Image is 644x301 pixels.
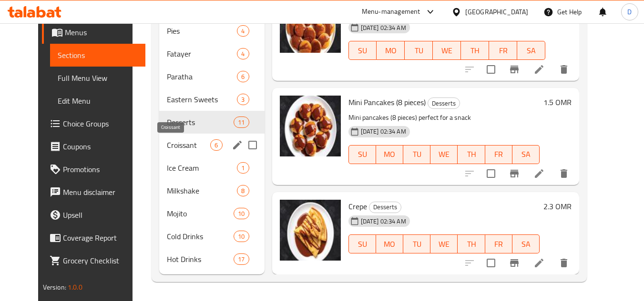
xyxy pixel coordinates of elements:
span: SA [516,147,536,161]
button: SA [512,234,540,253]
span: TH [461,147,481,161]
span: Eastern Sweets [167,94,237,105]
span: WE [437,44,457,58]
div: Mojito10 [159,202,264,225]
span: TU [409,44,429,58]
button: delete [552,162,575,185]
span: Pies [167,25,237,37]
span: MO [380,237,399,251]
span: TU [407,237,427,251]
button: Branch-specific-item [503,162,526,185]
div: Desserts11 [159,111,264,134]
a: Coverage Report [42,226,146,249]
a: Grocery Checklist [42,249,146,272]
span: Grocery Checklist [63,255,138,266]
div: Hot Drinks17 [159,248,264,271]
a: Sections [50,44,146,67]
div: Desserts [428,97,460,109]
div: items [237,94,249,105]
button: SU [348,41,377,60]
span: Menu disclaimer [63,186,138,198]
span: Sections [58,49,138,61]
span: Desserts [369,202,401,213]
span: 6 [237,72,248,81]
span: 6 [211,141,222,150]
span: 3 [237,95,248,104]
span: Mojito [167,208,234,219]
button: SU [348,234,376,253]
button: MO [376,145,403,164]
h6: 2.3 OMR [543,200,572,213]
span: Select to update [481,253,501,273]
span: Desserts [428,98,460,109]
span: WE [434,147,454,161]
a: Full Menu View [50,67,146,89]
span: WE [434,237,454,251]
img: Mini Pancakes (8 pieces) [280,96,341,156]
div: items [234,208,249,219]
span: Croissant [167,139,210,151]
span: TU [407,147,427,161]
span: 11 [234,118,248,127]
div: Hot Drinks [167,253,234,265]
span: 10 [234,209,248,218]
p: Mini pancakes (8 pieces) perfect for a snack [348,112,540,124]
button: TH [458,145,485,164]
button: delete [552,58,575,81]
span: SA [516,237,536,251]
span: FR [489,147,509,161]
span: Desserts [167,117,234,128]
span: Cold Drinks [167,231,234,242]
span: Choice Groups [63,118,138,129]
span: 1.0.0 [68,281,82,293]
button: WE [433,41,461,60]
a: Promotions [42,158,146,181]
div: Ice Cream1 [159,156,264,179]
button: delete [552,252,575,274]
span: 8 [237,186,248,195]
button: MO [376,234,403,253]
span: SA [521,44,542,58]
div: Fatayer4 [159,42,264,65]
span: Ice Cream [167,162,237,174]
span: [DATE] 02:34 AM [357,127,410,136]
button: TH [458,234,485,253]
span: [DATE] 02:34 AM [357,217,410,226]
button: SA [517,41,545,60]
span: Mini Pancakes (8 pieces) [348,95,426,109]
span: FR [489,237,509,251]
div: items [237,48,249,59]
button: MO [377,41,405,60]
a: Menus [42,21,146,44]
span: Fatayer [167,48,237,59]
button: SA [512,145,540,164]
button: WE [430,145,458,164]
span: Menus [65,27,138,38]
span: [DATE] 02:34 AM [357,23,410,32]
button: edit [230,138,245,152]
div: items [234,231,249,242]
div: items [237,162,249,174]
a: Upsell [42,204,146,226]
a: Edit menu item [533,257,545,269]
div: Milkshake8 [159,179,264,202]
a: Choice Groups [42,112,146,135]
span: SU [353,147,372,161]
span: Coupons [63,141,138,152]
div: Cold Drinks10 [159,225,264,248]
span: 1 [237,164,248,173]
span: Full Menu View [58,72,138,84]
span: D [627,7,632,17]
span: Paratha [167,71,237,82]
button: TU [403,145,430,164]
span: Milkshake [167,185,237,196]
span: TH [465,44,485,58]
div: Paratha6 [159,65,264,88]
span: MO [380,147,399,161]
span: TH [461,237,481,251]
button: FR [485,145,512,164]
